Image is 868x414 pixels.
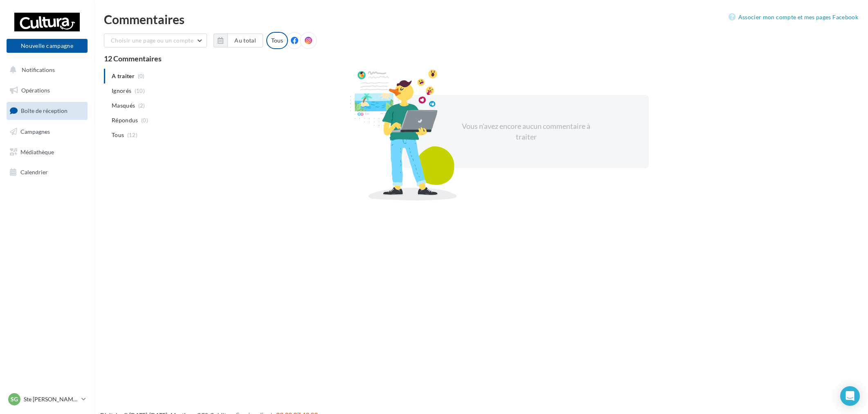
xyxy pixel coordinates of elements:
a: Boîte de réception [5,102,89,119]
a: Opérations [5,82,89,99]
a: Médiathèque [5,144,89,161]
span: Opérations [21,87,50,94]
span: Campagnes [20,128,50,135]
div: Vous n'avez encore aucun commentaire à traiter [456,121,596,142]
span: Notifications [22,66,55,73]
span: (2) [138,102,145,109]
span: Choisir une page ou un compte [111,37,193,44]
span: Répondus [112,116,138,124]
span: (10) [135,88,145,94]
span: Masqués [112,101,135,110]
button: Notifications [5,61,86,79]
a: Calendrier [5,164,89,181]
a: SG Ste [PERSON_NAME] des Bois [7,391,88,407]
p: Ste [PERSON_NAME] des Bois [24,395,78,403]
div: Commentaires [104,13,858,25]
a: Associer mon compte et mes pages Facebook [729,12,858,22]
div: Tous [266,32,288,49]
span: (12) [127,132,137,138]
a: Campagnes [5,123,89,140]
div: 12 Commentaires [104,55,858,62]
span: Boîte de réception [21,107,67,114]
button: Au total [214,34,263,47]
span: Médiathèque [20,148,54,155]
div: Open Intercom Messenger [840,386,860,406]
span: Ignorés [112,87,131,95]
button: Nouvelle campagne [7,39,88,53]
span: (0) [141,117,148,124]
span: SG [11,395,18,403]
button: Au total [227,34,263,47]
button: Choisir une page ou un compte [104,34,207,47]
span: Tous [112,131,124,139]
span: Calendrier [20,169,48,175]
